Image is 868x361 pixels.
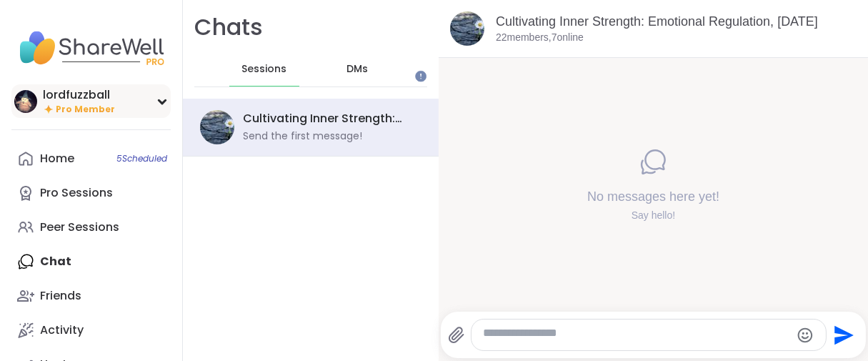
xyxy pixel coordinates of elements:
[496,14,818,29] a: Cultivating Inner Strength: Emotional Regulation, [DATE]
[243,111,413,127] div: Cultivating Inner Strength: Emotional Regulation, [DATE]
[56,104,115,116] span: Pro Member
[200,110,234,144] img: Cultivating Inner Strength: Emotional Regulation, Sep 09
[450,11,484,46] img: Cultivating Inner Strength: Emotional Regulation, Sep 09
[11,279,171,313] a: Friends
[797,327,814,344] button: Emoji picker
[11,210,171,244] a: Peer Sessions
[827,319,859,351] button: Send
[116,153,167,164] span: 5 Scheduled
[241,62,286,76] span: Sessions
[14,90,37,113] img: lordfuzzball
[43,87,115,103] div: lordfuzzball
[11,176,171,210] a: Pro Sessions
[243,129,362,144] div: Send the first message!
[11,23,171,73] img: ShareWell Nav Logo
[40,151,74,167] div: Home
[483,326,791,345] textarea: Type your message
[40,288,81,304] div: Friends
[415,71,426,82] iframe: Spotlight
[194,11,263,44] h1: Chats
[587,208,719,222] div: Say hello!
[587,187,719,205] h4: No messages here yet!
[11,313,171,347] a: Activity
[40,185,113,201] div: Pro Sessions
[40,322,84,338] div: Activity
[11,142,171,176] a: Home5Scheduled
[40,219,119,235] div: Peer Sessions
[346,62,368,76] span: DMs
[496,31,584,45] p: 22 members, 7 online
